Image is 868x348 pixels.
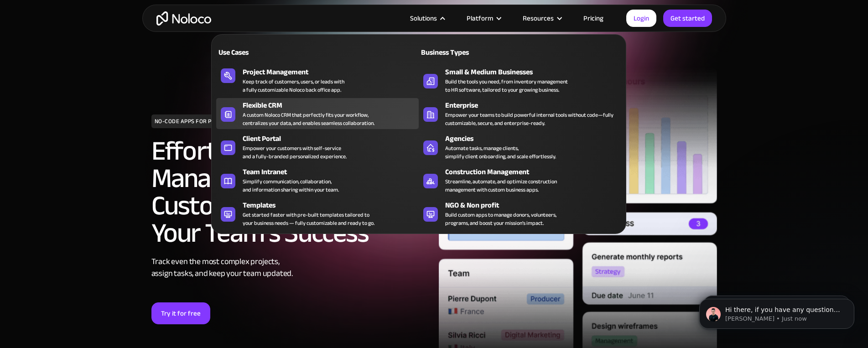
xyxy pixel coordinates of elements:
div: Flexible CRM [243,100,423,111]
a: AgenciesAutomate tasks, manage clients,simplify client onboarding, and scale effortlessly. [419,131,621,162]
div: Team Intranet [243,166,423,177]
iframe: Intercom notifications message [686,280,868,343]
a: Try it for free [151,302,210,324]
div: Enterprise [445,100,625,111]
div: Build the tools you need, from inventory management to HR software, tailored to your growing busi... [445,78,568,94]
nav: Solutions [211,21,626,234]
div: Solutions [399,12,455,24]
div: Platform [467,12,493,24]
a: TemplatesGet started faster with pre-built templates tailored toyour business needs — fully custo... [216,198,419,229]
a: NGO & Non profitBuild custom apps to manage donors, volunteers,programs, and boost your mission’s... [419,198,621,229]
div: Simplify communication, collaboration, and information sharing within your team. [243,177,339,194]
div: Platform [455,12,511,24]
a: Get started [663,10,712,27]
div: Business Types [419,47,516,58]
div: Automate tasks, manage clients, simplify client onboarding, and scale effortlessly. [445,144,556,161]
div: NGO & Non profit [445,200,625,211]
div: Track even the most complex projects, assign tasks, and keep your team updated. [151,256,430,280]
h2: Effortless Project Management Apps, Custom-Built for Your Team’s Success [151,137,430,247]
a: Flexible CRMA custom Noloco CRM that perfectly fits your workflow,centralizes your data, and enab... [216,98,419,129]
a: EnterpriseEmpower your teams to build powerful internal tools without code—fully customizable, se... [419,98,621,129]
div: Get started faster with pre-built templates tailored to your business needs — fully customizable ... [243,211,374,227]
a: Pricing [572,12,615,24]
a: Small & Medium BusinessesBuild the tools you need, from inventory managementto HR software, tailo... [419,65,621,96]
a: Project ManagementKeep track of customers, users, or leads witha fully customizable Noloco back o... [216,65,419,96]
div: Use Cases [216,47,314,58]
div: Agencies [445,133,625,144]
div: Empower your teams to build powerful internal tools without code—fully customizable, secure, and ... [445,111,617,127]
a: Team IntranetSimplify communication, collaboration,and information sharing within your team. [216,165,419,196]
div: Resources [523,12,554,24]
a: Business Types [419,42,621,62]
div: Resources [511,12,572,24]
div: Empower your customers with self-service and a fully-branded personalized experience. [243,144,347,161]
div: Project Management [243,67,423,78]
a: Use Cases [216,42,419,62]
div: Streamline, automate, and optimize construction management with custom business apps. [445,177,557,194]
h1: NO-CODE APPS FOR PROJECT MANAGEMENT [151,114,276,128]
a: home [156,11,211,26]
div: Solutions [410,12,437,24]
div: Templates [243,200,423,211]
div: A custom Noloco CRM that perfectly fits your workflow, centralizes your data, and enables seamles... [243,111,374,127]
a: Client PortalEmpower your customers with self-serviceand a fully-branded personalized experience. [216,131,419,162]
div: Build custom apps to manage donors, volunteers, programs, and boost your mission’s impact. [445,211,556,227]
div: Small & Medium Businesses [445,67,625,78]
a: Login [626,10,656,27]
div: Client Portal [243,133,423,144]
div: Keep track of customers, users, or leads with a fully customizable Noloco back office app. [243,78,344,94]
a: Construction ManagementStreamline, automate, and optimize constructionmanagement with custom busi... [419,165,621,196]
div: Construction Management [445,166,625,177]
